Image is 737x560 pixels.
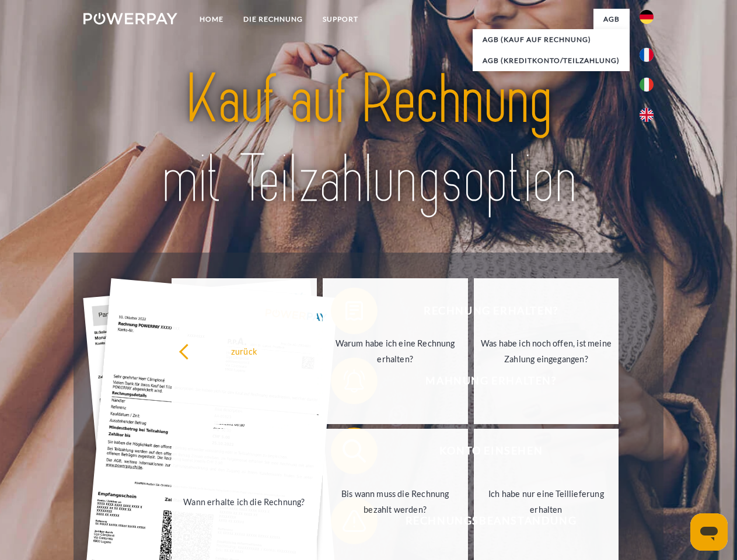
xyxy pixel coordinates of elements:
img: logo-powerpay-white.svg [83,13,177,24]
a: AGB (Kauf auf Rechnung) [473,29,630,50]
div: Bis wann muss die Rechnung bezahlt werden? [330,486,461,517]
iframe: Schaltfläche zum Öffnen des Messaging-Fensters [690,513,728,551]
div: Wann erhalte ich die Rechnung? [179,494,310,509]
a: AGB (Kreditkonto/Teilzahlung) [473,50,630,71]
div: zurück [179,343,310,359]
img: fr [640,48,654,62]
div: Warum habe ich eine Rechnung erhalten? [330,335,461,367]
img: en [640,108,654,122]
a: DIE RECHNUNG [233,9,313,30]
div: Was habe ich noch offen, ist meine Zahlung eingegangen? [481,335,612,367]
a: Home [190,9,233,30]
img: de [640,10,654,24]
img: title-powerpay_de.svg [111,56,626,223]
a: SUPPORT [313,9,368,30]
a: Was habe ich noch offen, ist meine Zahlung eingegangen? [474,278,619,424]
div: Ich habe nur eine Teillieferung erhalten [481,486,612,517]
a: agb [593,9,630,30]
img: it [640,78,654,92]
